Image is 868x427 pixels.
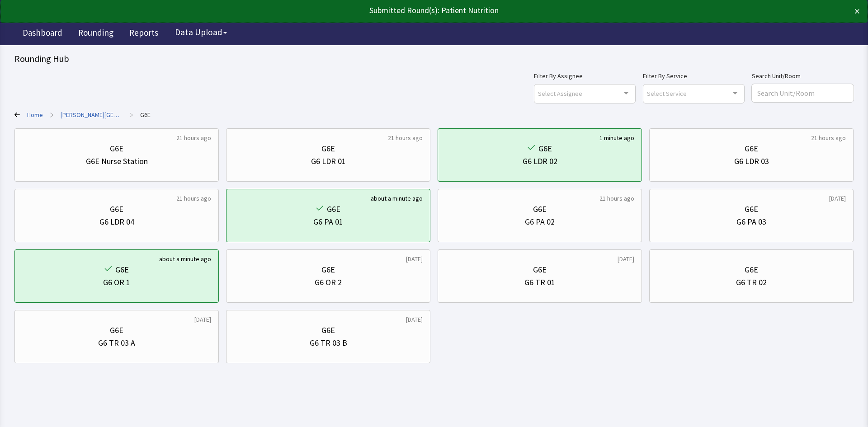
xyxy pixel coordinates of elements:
[599,194,634,203] div: 21 hours ago
[103,276,130,289] div: G6 OR 1
[123,23,165,45] a: Reports
[8,4,775,17] div: Submitted Round(s): Patient Nutrition
[406,254,423,263] div: [DATE]
[115,263,129,276] div: G6E
[110,142,123,155] div: G6E
[745,203,758,216] div: G6E
[110,324,123,337] div: G6E
[159,254,211,263] div: about a minute ago
[170,24,232,41] button: Data Upload
[194,315,211,324] div: [DATE]
[313,216,343,228] div: G6 PA 01
[525,216,555,228] div: G6 PA 02
[811,133,846,142] div: 21 hours ago
[736,276,767,289] div: G6 TR 02
[130,106,133,124] span: >
[176,194,211,203] div: 21 hours ago
[523,155,557,168] div: G6 LDR 02
[140,110,151,119] a: G6E
[745,142,758,155] div: G6E
[321,142,335,155] div: G6E
[310,337,347,349] div: G6 TR 03 B
[16,23,69,45] a: Dashboard
[538,142,552,155] div: G6E
[371,194,423,203] div: about a minute ago
[406,315,423,324] div: [DATE]
[533,203,547,216] div: G6E
[86,155,148,168] div: G6E Nurse Station
[643,70,745,81] label: Filter By Service
[110,203,123,216] div: G6E
[315,276,342,289] div: G6 OR 2
[327,203,340,216] div: G6E
[734,155,769,168] div: G6 LDR 03
[829,194,846,203] div: [DATE]
[752,84,854,102] input: Search Unit/Room
[27,110,43,119] a: Home
[599,133,634,142] div: 1 minute ago
[854,4,860,19] button: ×
[534,70,636,81] label: Filter By Assignee
[736,216,766,228] div: G6 PA 03
[99,216,134,228] div: G6 LDR 04
[524,276,555,289] div: G6 TR 01
[647,88,687,99] span: Select Service
[14,52,854,65] div: Rounding Hub
[618,254,634,263] div: [DATE]
[98,337,135,349] div: G6 TR 03 A
[752,70,854,81] label: Search Unit/Room
[388,133,423,142] div: 21 hours ago
[176,133,211,142] div: 21 hours ago
[321,324,335,337] div: G6E
[311,155,346,168] div: G6 LDR 01
[538,88,582,99] span: Select Assignee
[321,263,335,276] div: G6E
[71,23,120,45] a: Rounding
[50,106,53,124] span: >
[745,263,758,276] div: G6E
[533,263,547,276] div: G6E
[61,110,123,119] a: Ruth Bader Ginsberg Building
